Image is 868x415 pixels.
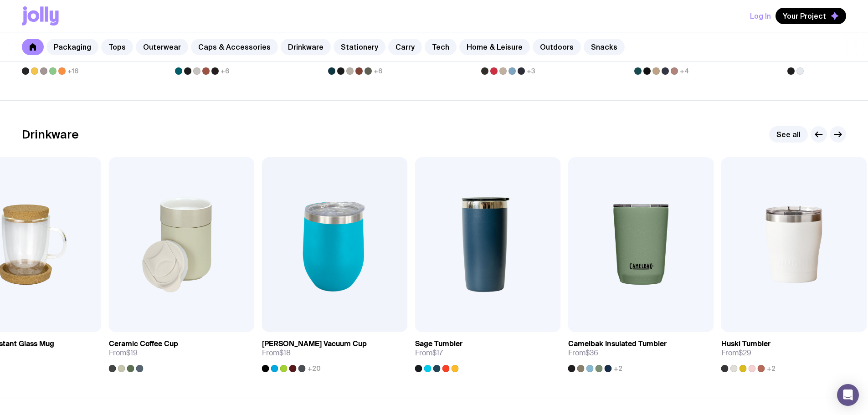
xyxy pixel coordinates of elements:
a: Packaging [46,39,98,55]
span: $17 [432,348,443,358]
a: Camelbak Insulated TumblerFrom$36+2 [568,332,714,372]
a: Huski TumblerFrom$29+2 [721,332,867,372]
h2: Drinkware [22,128,79,141]
a: Outerwear [136,39,188,55]
span: From [568,348,598,358]
h3: [PERSON_NAME] Vacuum Cup [262,339,367,348]
span: +6 [221,67,229,75]
h3: Sage Tumbler [415,339,462,348]
span: $18 [279,348,291,358]
div: Open Intercom Messenger [837,384,859,406]
a: Snacks [584,39,625,55]
a: Outdoors [533,39,581,55]
span: +20 [308,365,321,372]
span: +3 [527,67,535,75]
h3: Huski Tumbler [721,339,770,348]
span: +4 [680,67,689,75]
a: Tech [425,39,457,55]
a: Ceramic Coffee CupFrom$19 [109,332,255,372]
span: From [262,348,291,358]
a: Carry [388,39,422,55]
button: Log In [750,8,771,24]
span: $29 [739,348,751,358]
span: From [109,348,138,358]
h3: Camelbak Insulated Tumbler [568,339,667,348]
span: +6 [374,67,382,75]
span: From [415,348,443,358]
span: +2 [614,365,622,372]
a: See all [769,126,808,143]
a: Tops [101,39,133,55]
span: $19 [126,348,138,358]
span: From [721,348,751,358]
a: Caps & Accessories [191,39,278,55]
span: +2 [767,365,776,372]
a: [PERSON_NAME] Vacuum CupFrom$18+20 [262,332,408,372]
span: $36 [586,348,598,358]
h3: Ceramic Coffee Cup [109,339,178,348]
span: Your Project [783,11,826,20]
span: +16 [67,67,78,75]
a: Sage TumblerFrom$17 [415,332,561,372]
a: Home & Leisure [459,39,530,55]
button: Your Project [776,8,846,24]
a: Stationery [334,39,385,55]
a: Drinkware [281,39,331,55]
